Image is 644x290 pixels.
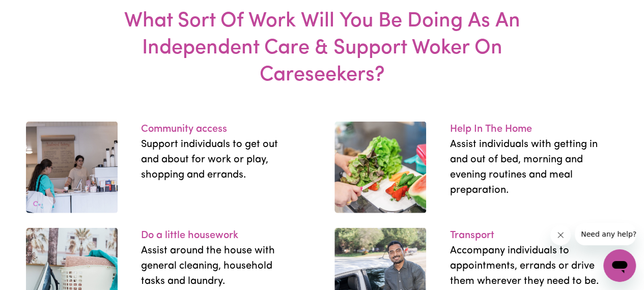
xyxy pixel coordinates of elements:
[141,137,291,183] p: Support individuals to get out and about for work or play, shopping and errands.
[603,249,636,282] iframe: Button to launch messaging window
[550,225,571,245] iframe: Close message
[450,122,599,137] p: Help In The Home
[450,137,599,198] p: Assist individuals with getting in and out of bed, morning and evening routines and meal preparat...
[141,243,291,289] p: Assist around the house with general cleaning, household tasks and laundry.
[141,122,291,137] p: Community access
[450,243,599,289] p: Accompany individuals to appointments, errands or drive them wherever they need to be.
[450,228,599,243] p: Transport
[141,228,291,243] p: Do a little housework
[575,223,636,245] iframe: Message from company
[6,7,62,15] span: Need any help?
[334,122,426,213] img: work-21.3fa7cca1.jpg
[26,122,118,213] img: work-11.e9fa299d.jpg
